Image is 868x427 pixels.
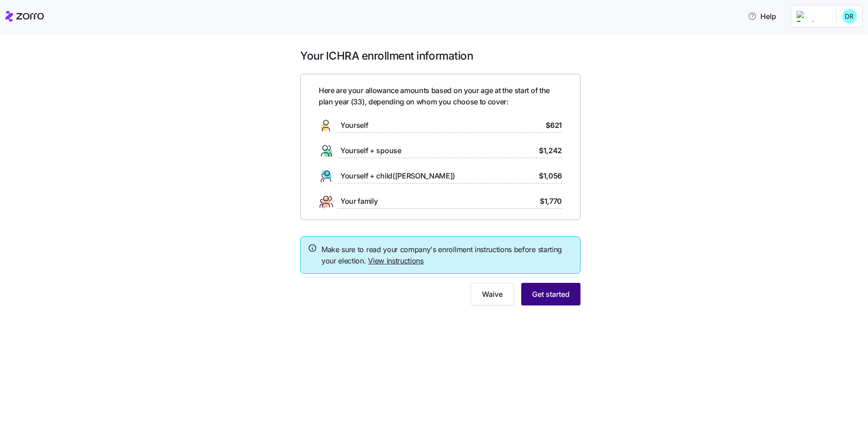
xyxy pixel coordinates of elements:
span: Make sure to read your company's enrollment instructions before starting your election. [321,244,573,267]
span: Here are your allowance amounts based on your age at the start of the plan year ( 33 ), depending... [319,85,562,108]
a: View instructions [368,256,424,265]
span: Yourself [340,120,368,131]
h1: Your ICHRA enrollment information [300,49,580,63]
span: Yourself + child([PERSON_NAME]) [340,170,455,182]
span: Your family [340,196,377,207]
span: Waive [482,289,503,300]
span: $1,056 [539,170,562,182]
span: Get started [532,289,570,300]
button: Get started [521,283,580,305]
img: fd093e2bdb90700abee466f9f392cb12 [842,9,857,23]
span: $621 [546,120,562,131]
img: Employer logo [797,11,829,22]
button: Waive [471,283,514,305]
span: Help [748,11,776,22]
span: $1,770 [540,196,562,207]
span: $1,242 [539,145,562,156]
button: Help [741,7,783,25]
span: Yourself + spouse [340,145,401,156]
